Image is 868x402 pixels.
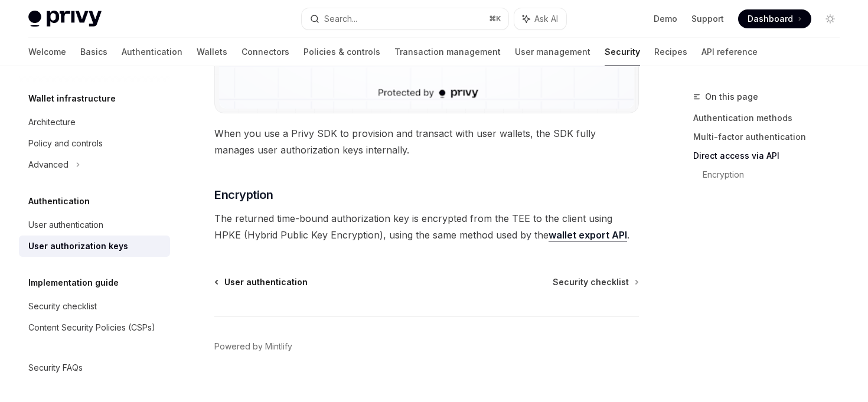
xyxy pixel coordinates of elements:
[654,38,687,66] a: Recipes
[19,133,170,154] a: Policy and controls
[214,341,292,352] a: Powered by Mintlify
[122,38,182,66] a: Authentication
[605,38,640,66] a: Security
[214,125,639,158] span: When you use a Privy SDK to provision and transact with user wallets, the SDK fully manages user ...
[693,128,849,146] a: Multi-factor authentication
[534,13,558,25] span: Ask AI
[28,321,155,335] div: Content Security Policies (CSPs)
[549,229,627,241] a: wallet export API
[19,112,170,133] a: Architecture
[197,38,227,66] a: Wallets
[19,296,170,317] a: Security checklist
[19,214,170,236] a: User authentication
[224,276,308,288] span: User authentication
[654,13,677,25] a: Demo
[28,239,128,253] div: User authorization keys
[748,13,793,25] span: Dashboard
[214,210,639,243] span: The returned time-bound authorization key is encrypted from the TEE to the client using HPKE (Hyb...
[703,165,849,184] a: Encryption
[19,317,170,338] a: Content Security Policies (CSPs)
[693,146,849,165] a: Direct access via API
[821,9,840,28] button: Toggle dark mode
[28,11,102,27] img: light logo
[28,38,66,66] a: Welcome
[553,276,629,288] span: Security checklist
[701,38,758,66] a: API reference
[738,9,811,28] a: Dashboard
[553,276,638,288] a: Security checklist
[302,8,508,30] button: Search...⌘K
[214,187,273,203] span: Encryption
[691,13,724,25] a: Support
[705,90,758,104] span: On this page
[19,236,170,257] a: User authorization keys
[304,38,380,66] a: Policies & controls
[28,276,119,290] h5: Implementation guide
[515,38,590,66] a: User management
[28,194,90,208] h5: Authentication
[28,136,103,151] div: Policy and controls
[489,14,501,24] span: ⌘ K
[80,38,107,66] a: Basics
[514,8,566,30] button: Ask AI
[216,276,308,288] a: User authentication
[28,158,68,172] div: Advanced
[28,115,76,129] div: Architecture
[394,38,501,66] a: Transaction management
[324,12,357,26] div: Search...
[28,361,83,375] div: Security FAQs
[28,91,116,106] h5: Wallet infrastructure
[28,218,103,232] div: User authentication
[28,299,97,313] div: Security checklist
[19,357,170,378] a: Security FAQs
[242,38,289,66] a: Connectors
[693,109,849,128] a: Authentication methods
